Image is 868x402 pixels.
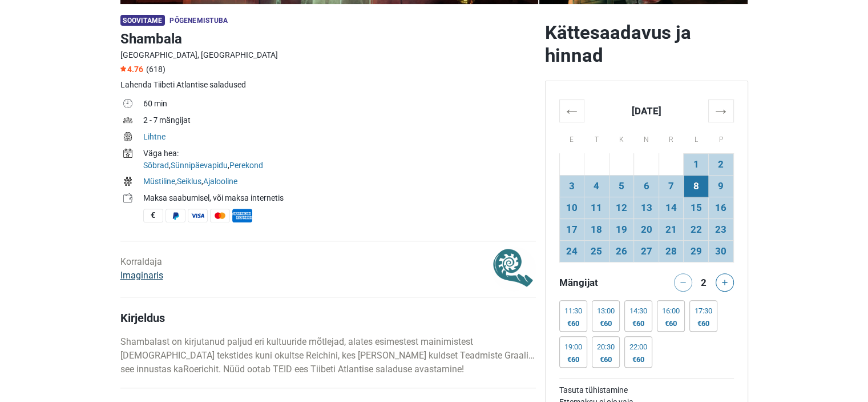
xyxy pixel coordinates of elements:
div: €60 [564,355,582,364]
th: [DATE] [584,99,709,122]
a: Seiklus [177,177,201,186]
td: 11 [584,197,609,218]
h4: Kirjeldus [120,311,536,325]
p: Shambalast on kirjutanud paljud eri kultuuride mõtlejad, alates esimestest mainimistest [DEMOGRAP... [120,335,536,376]
span: American Express [232,209,252,222]
td: 2 - 7 mängijat [143,113,536,130]
td: 15 [684,197,709,218]
td: 19 [609,218,634,240]
h1: Shambala [120,29,536,49]
span: Põgenemistuba [169,17,228,25]
th: P [708,122,733,153]
td: 5 [609,175,634,197]
div: 19:00 [564,343,582,352]
span: 4.76 [120,65,143,74]
td: 8 [684,175,709,197]
div: €60 [629,355,647,364]
a: Lihtne [143,132,165,141]
div: 20:30 [597,343,615,352]
td: 24 [559,240,584,262]
td: 9 [708,175,733,197]
div: €60 [597,355,615,364]
div: Korraldaja [120,255,163,282]
div: 14:30 [629,307,647,316]
a: Sünnipäevapidu [171,161,228,170]
td: 10 [559,197,584,218]
span: Sularaha [143,209,163,222]
div: Lahenda Tiibeti Atlantise saladused [120,79,536,91]
span: Soovitame [120,15,165,26]
td: 13 [634,197,659,218]
td: 3 [559,175,584,197]
div: 13:00 [597,307,615,316]
td: Tasuta tühistamine [559,384,734,396]
a: Imaginaris [120,270,163,281]
div: Maksa saabumisel, või maksa internetis [143,192,536,204]
div: 16:00 [662,307,680,316]
img: 3cec07e9ba5f5bb2l.png [492,247,536,291]
td: 12 [609,197,634,218]
th: T [584,122,609,153]
td: 6 [634,175,659,197]
a: Ajalooline [203,177,237,186]
td: 26 [609,240,634,262]
td: 16 [708,197,733,218]
div: 2 [697,273,710,289]
td: , , [143,174,536,191]
td: 18 [584,218,609,240]
th: ← [559,99,584,122]
th: K [609,122,634,153]
a: Müstiline [143,177,175,186]
td: 20 [634,218,659,240]
td: 14 [659,197,684,218]
h2: Kättesaadavus ja hinnad [545,21,748,67]
div: €60 [564,319,582,328]
div: Mängijat [555,273,647,292]
div: 17:30 [695,307,712,316]
span: (618) [146,65,165,74]
td: 27 [634,240,659,262]
td: 23 [708,218,733,240]
td: 17 [559,218,584,240]
td: 28 [659,240,684,262]
img: Star [120,66,126,71]
th: R [659,122,684,153]
td: 29 [684,240,709,262]
th: E [559,122,584,153]
th: L [684,122,709,153]
th: N [634,122,659,153]
a: Perekond [229,161,263,170]
td: 21 [659,218,684,240]
span: PayPal [165,209,185,222]
div: €60 [695,319,712,328]
div: 11:30 [564,307,582,316]
td: 4 [584,175,609,197]
div: €60 [629,319,647,328]
span: Visa [188,209,208,222]
td: 7 [659,175,684,197]
a: Sõbrad [143,161,169,170]
td: 2 [708,153,733,175]
div: 22:00 [629,343,647,352]
td: 1 [684,153,709,175]
span: MasterCard [210,209,230,222]
div: €60 [662,319,680,328]
div: Väga hea: [143,148,536,160]
div: €60 [597,319,615,328]
td: 25 [584,240,609,262]
td: 22 [684,218,709,240]
div: [GEOGRAPHIC_DATA], [GEOGRAPHIC_DATA] [120,49,536,61]
td: 30 [708,240,733,262]
td: , , [143,146,536,174]
td: 60 min [143,97,536,113]
th: → [708,99,733,122]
